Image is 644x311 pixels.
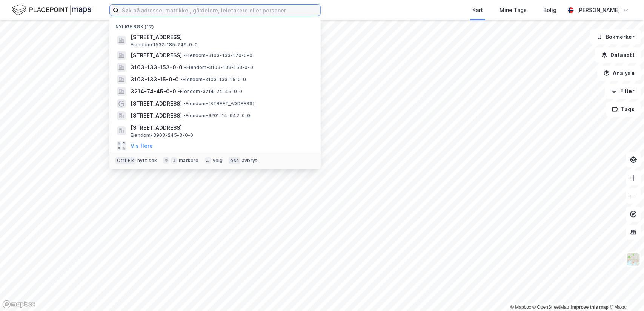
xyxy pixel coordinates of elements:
[131,51,182,60] span: [STREET_ADDRESS]
[131,75,179,84] span: 3103-133-15-0-0
[115,157,136,164] div: Ctrl + k
[131,132,193,138] span: Eiendom • 3903-245-3-0-0
[183,113,251,119] span: Eiendom • 3201-14-947-0-0
[577,6,620,15] div: [PERSON_NAME]
[242,158,257,164] div: avbryt
[213,158,223,164] div: velg
[180,77,246,83] span: Eiendom • 3103-133-15-0-0
[131,99,182,108] span: [STREET_ADDRESS]
[595,47,641,63] button: Datasett
[178,89,243,95] span: Eiendom • 3214-74-45-0-0
[472,6,483,15] div: Kart
[2,300,35,309] a: Mapbox homepage
[119,5,320,16] input: Søk på adresse, matrikkel, gårdeiere, leietakere eller personer
[131,33,312,42] span: [STREET_ADDRESS]
[131,63,183,72] span: 3103-133-153-0-0
[178,89,180,94] span: •
[137,158,157,164] div: nytt søk
[543,6,556,15] div: Bolig
[571,305,609,310] a: Improve this map
[605,84,641,99] button: Filter
[131,87,176,96] span: 3214-74-45-0-0
[131,111,182,120] span: [STREET_ADDRESS]
[131,123,312,132] span: [STREET_ADDRESS]
[183,113,186,118] span: •
[184,64,253,70] span: Eiendom • 3103-133-153-0-0
[500,6,527,15] div: Mine Tags
[606,275,644,311] iframe: Chat Widget
[606,102,641,117] button: Tags
[183,52,252,58] span: Eiendom • 3103-133-170-0-0
[183,101,254,107] span: Eiendom • [STREET_ADDRESS]
[183,101,186,106] span: •
[12,3,91,17] img: logo.f888ab2527a4732fd821a326f86c7f29.svg
[179,158,198,164] div: markere
[131,141,153,150] button: Vis flere
[183,52,186,58] span: •
[590,29,641,44] button: Bokmerker
[597,66,641,81] button: Analyse
[184,64,186,70] span: •
[606,275,644,311] div: Kontrollprogram for chat
[626,252,641,267] img: Z
[533,305,569,310] a: OpenStreetMap
[510,305,531,310] a: Mapbox
[131,42,198,48] span: Eiendom • 1532-185-249-0-0
[180,77,183,82] span: •
[229,157,240,164] div: esc
[109,18,321,31] div: Nylige søk (12)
